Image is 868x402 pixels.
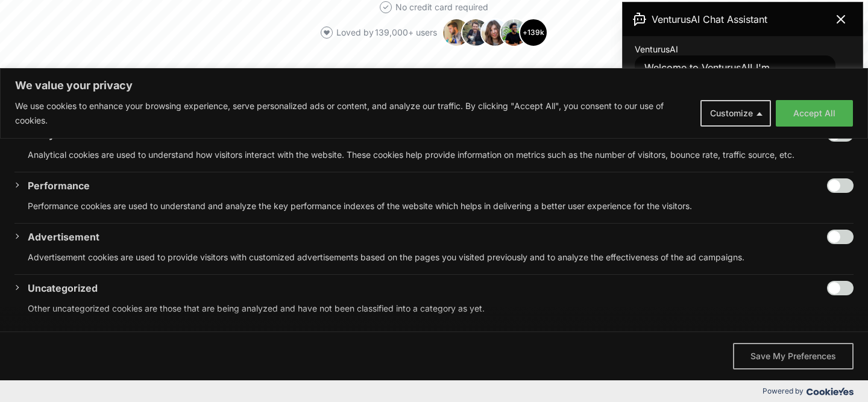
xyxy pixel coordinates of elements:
[15,78,853,93] p: We value your privacy
[500,18,529,47] img: Avatar 4
[442,18,471,47] img: Avatar 1
[480,18,509,47] img: Avatar 3
[827,230,854,244] input: Enable Advertisement
[28,199,854,213] p: Performance cookies are used to understand and analyze the key performance indexes of the website...
[28,148,854,162] p: Analytical cookies are used to understand how visitors interact with the website. These cookies h...
[28,178,90,193] button: Performance
[807,388,854,395] img: Cookieyes logo
[776,100,853,127] button: Accept All
[827,281,854,295] input: Enable Uncategorized
[461,18,490,47] img: Avatar 2
[28,250,854,265] p: Advertisement cookies are used to provide visitors with customized advertisements based on the pa...
[652,12,767,27] span: VenturusAI Chat Assistant
[635,43,678,55] span: VenturusAI
[733,343,854,369] button: Save My Preferences
[644,61,810,117] span: Welcome to VenturusAI! I'm [PERSON_NAME], your AI assistant. Ready to supercharge your business w...
[28,301,854,316] p: Other uncategorized cookies are those that are being analyzed and have not been classified into a...
[28,230,99,244] button: Advertisement
[15,99,691,128] p: We use cookies to enhance your browsing experience, serve personalized ads or content, and analyz...
[28,281,98,295] button: Uncategorized
[827,178,854,193] input: Enable Performance
[700,100,771,127] button: Customize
